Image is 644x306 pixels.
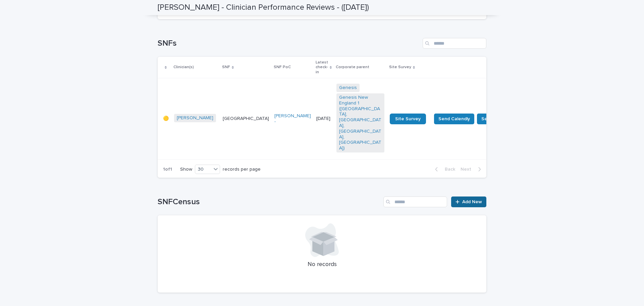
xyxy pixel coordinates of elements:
span: Back [441,167,455,172]
a: [PERSON_NAME] [177,115,213,121]
span: Site Survey [395,117,421,121]
a: Site Survey [390,114,426,124]
p: SNF PoC [274,63,291,71]
input: Search [383,196,447,207]
p: 1 of 1 [158,161,177,178]
p: Corporate parent [336,63,369,71]
a: Genesis New England 1 ([GEOGRAPHIC_DATA], [GEOGRAPHIC_DATA], [GEOGRAPHIC_DATA], [GEOGRAPHIC_DATA]) [339,95,382,151]
p: Clinician(s) [173,63,194,71]
p: [GEOGRAPHIC_DATA] [223,116,269,122]
p: No records [166,261,478,268]
button: Back [430,166,458,172]
p: Latest check-in [316,59,328,76]
p: records per page [223,167,261,172]
div: 30 [195,166,211,173]
h1: SNFCensus [158,197,381,207]
span: Next [461,167,475,172]
span: Send Survey [481,116,509,122]
h2: [PERSON_NAME] - Clinician Performance Reviews - ([DATE]) [158,3,369,12]
p: 🟡 [163,116,169,122]
span: Add New [462,200,482,204]
a: Genesis [339,85,357,91]
a: [PERSON_NAME] - [274,113,311,125]
p: Show [180,167,192,172]
button: Send Survey [477,114,514,124]
a: Add New [451,196,486,207]
span: Send Calendly [438,116,470,122]
h1: SNFs [158,39,420,48]
button: Next [458,166,486,172]
button: Send Calendly [434,114,474,124]
p: [DATE] [316,116,331,122]
tr: 🟡[PERSON_NAME] [GEOGRAPHIC_DATA][PERSON_NAME] - [DATE]Genesis Genesis New England 1 ([GEOGRAPHIC_... [158,78,524,160]
p: SNF [222,63,230,71]
input: Search [423,38,486,49]
p: Site Survey [389,63,411,71]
